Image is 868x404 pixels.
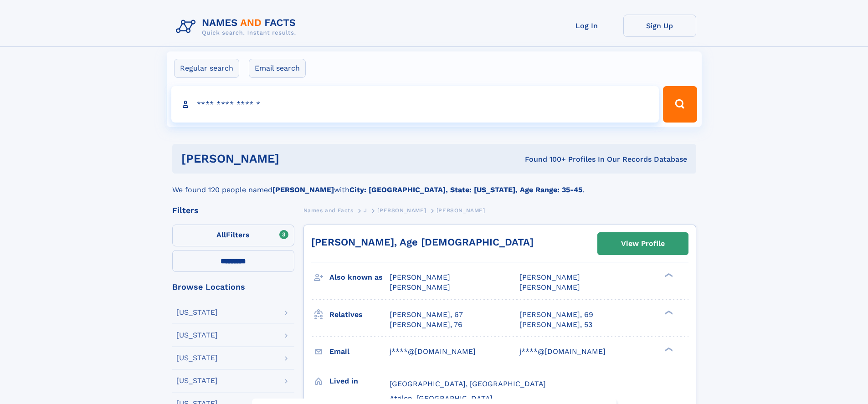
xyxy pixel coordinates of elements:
[663,346,673,352] div: ❯
[390,283,450,291] span: [PERSON_NAME]
[377,207,426,214] span: [PERSON_NAME]
[172,225,294,246] label: Filters
[550,15,623,37] a: Log In
[329,373,390,389] h3: Lived in
[621,233,665,254] div: View Profile
[176,332,218,339] div: [US_STATE]
[390,310,463,320] a: [PERSON_NAME], 67
[303,205,354,216] a: Names and Facts
[176,354,218,362] div: [US_STATE]
[172,206,294,215] div: Filters
[329,344,390,359] h3: Email
[663,86,697,123] button: Search Button
[181,153,402,164] h1: [PERSON_NAME]
[364,207,367,214] span: J
[519,273,580,281] span: [PERSON_NAME]
[663,309,673,315] div: ❯
[623,15,696,37] a: Sign Up
[437,207,485,214] span: [PERSON_NAME]
[216,230,226,239] span: All
[171,86,659,123] input: search input
[663,272,673,278] div: ❯
[519,320,592,330] a: [PERSON_NAME], 53
[176,377,218,384] div: [US_STATE]
[176,309,218,316] div: [US_STATE]
[249,59,306,78] label: Email search
[172,283,294,291] div: Browse Locations
[390,273,450,281] span: [PERSON_NAME]
[172,174,696,195] div: We found 120 people named with .
[402,154,687,164] div: Found 100+ Profiles In Our Records Database
[329,307,390,322] h3: Relatives
[598,233,688,255] a: View Profile
[519,310,593,320] a: [PERSON_NAME], 69
[377,205,426,216] a: [PERSON_NAME]
[364,205,367,216] a: J
[311,236,534,248] a: [PERSON_NAME], Age [DEMOGRAPHIC_DATA]
[172,15,303,39] img: Logo Names and Facts
[519,283,580,291] span: [PERSON_NAME]
[390,320,462,330] a: [PERSON_NAME], 76
[329,270,390,285] h3: Also known as
[272,185,334,194] b: [PERSON_NAME]
[349,185,582,194] b: City: [GEOGRAPHIC_DATA], State: [US_STATE], Age Range: 35-45
[390,394,493,403] span: Atglen, [GEOGRAPHIC_DATA]
[174,59,239,78] label: Regular search
[390,379,546,388] span: [GEOGRAPHIC_DATA], [GEOGRAPHIC_DATA]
